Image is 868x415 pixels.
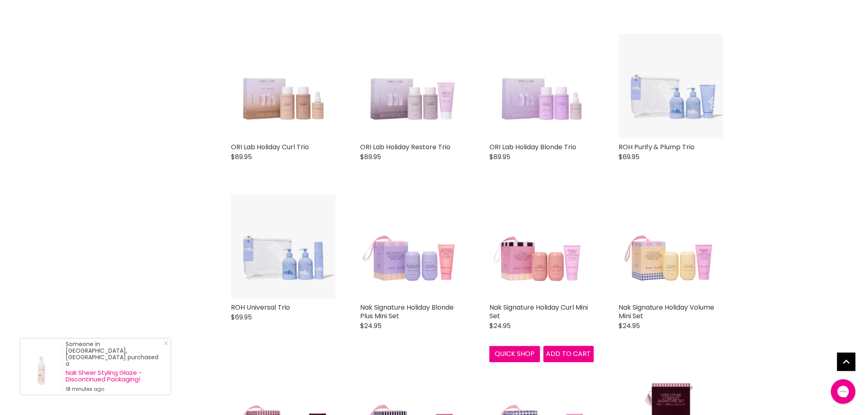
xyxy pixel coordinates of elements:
img: Nak Signature Holiday Curl Mini Set [489,195,594,299]
iframe: Gorgias live chat messenger [827,376,860,407]
span: $24.95 [619,322,640,331]
img: Nak Signature Holiday Volume Mini Set [619,195,723,299]
a: Nak Signature Holiday Volume Mini Set [619,303,715,321]
a: ROH Purify & Plump Trio [619,142,695,152]
span: $24.95 [489,322,511,331]
span: $69.95 [619,152,640,162]
img: ORI Lab Holiday Curl Trio [231,34,336,139]
span: $24.95 [360,322,381,331]
span: $69.95 [231,313,252,322]
a: ORI Lab Holiday Restore Trio [360,142,450,152]
a: ROH Universal Trio [231,303,290,312]
a: Nak Signature Holiday Curl Mini Set [489,303,588,321]
small: 18 minutes ago [66,386,162,392]
img: ORI Lab Holiday Restore Trio [360,34,465,139]
img: Nak Signature Holiday Blonde Plus Mini Set [360,195,465,299]
a: Visit product page [21,339,62,394]
span: $89.95 [489,152,510,162]
svg: Close Icon [164,341,169,346]
a: Close Notification [160,341,169,349]
button: Quick shop [489,346,540,363]
a: ORI Lab Holiday Curl Trio [231,142,309,152]
img: ORI Lab Holiday Blonde Trio [489,34,594,139]
span: Add to cart [546,349,591,359]
img: ROH Universal Trio [231,195,336,299]
span: $89.95 [231,152,252,162]
a: Nak Sheer Styling Glaze - Discontinued Packaging! [66,369,162,383]
a: ORI Lab Holiday Blonde Trio [489,142,576,152]
button: Add to cart [544,346,594,363]
img: ROH Purify & Plump Trio [619,34,723,139]
a: Nak Signature Holiday Blonde Plus Mini Set [360,303,454,321]
span: $89.95 [360,152,381,162]
div: Someone in [GEOGRAPHIC_DATA], [GEOGRAPHIC_DATA] purchased a [66,341,162,392]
